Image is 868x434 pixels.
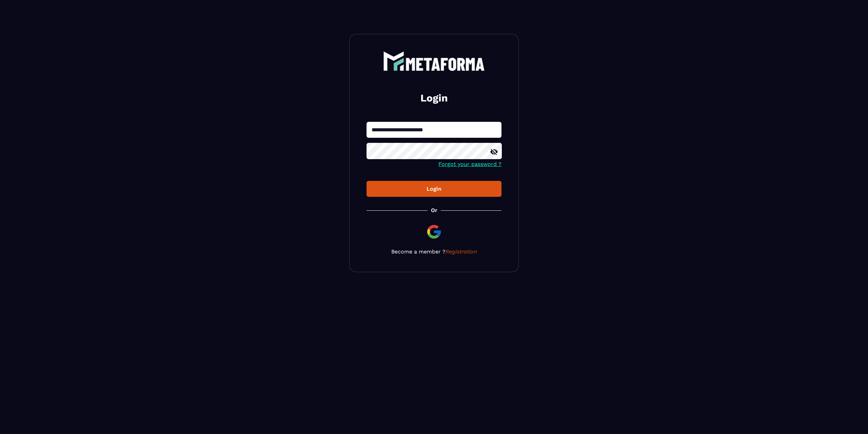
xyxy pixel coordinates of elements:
div: Login [372,186,496,192]
button: Login [367,181,501,197]
a: logo [367,51,501,71]
a: Forgot your password ? [438,161,501,167]
a: Registration [446,248,477,255]
p: Or [431,207,437,213]
img: google [426,224,442,240]
h2: Login [375,91,493,105]
img: logo [383,51,485,71]
p: Become a member ? [367,248,501,255]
